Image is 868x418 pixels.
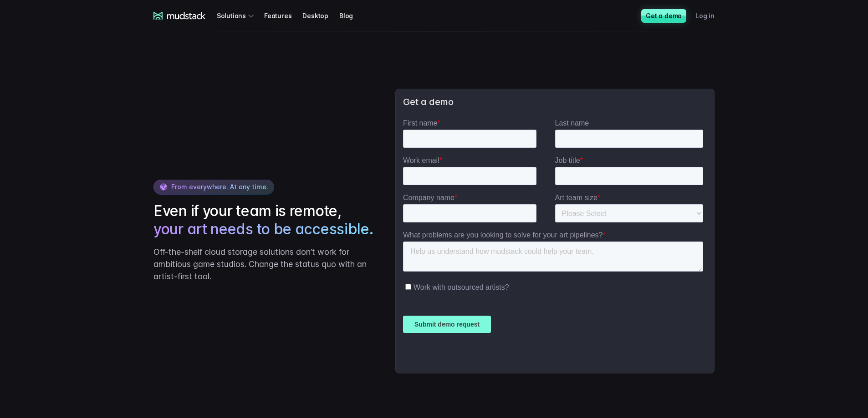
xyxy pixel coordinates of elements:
div: Solutions [217,7,257,24]
iframe: Form 1 [403,119,707,366]
h2: Even if your team is remote, [153,202,377,238]
a: Blog [339,7,364,24]
span: your art needs to be accessible. [153,220,373,238]
p: Off-the-shelf cloud storage solutions don’t work for ambitious game studios. Change the status qu... [153,246,377,282]
span: From everywhere. At any time. [171,183,268,191]
h3: Get a demo [403,96,707,108]
a: Log in [695,7,725,24]
a: Get a demo [641,9,686,23]
a: Features [264,7,302,24]
a: mudstack logo [153,12,206,20]
a: Desktop [302,7,339,24]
